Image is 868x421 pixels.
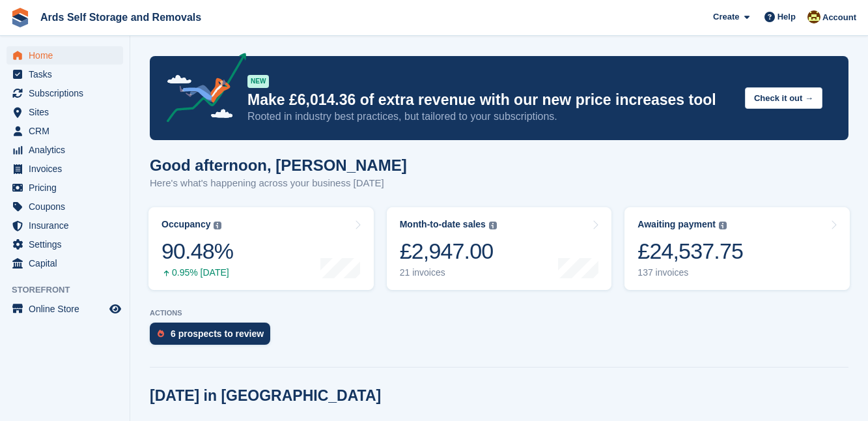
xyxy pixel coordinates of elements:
img: icon-info-grey-7440780725fd019a000dd9b08b2336e03edf1995a4989e88bcd33f0948082b44.svg [719,222,727,229]
div: 0.95% [DATE] [161,267,233,278]
span: Sites [29,103,107,121]
span: Invoices [29,160,107,178]
img: price-adjustments-announcement-icon-8257ccfd72463d97f412b2fc003d46551f7dbcb40ab6d574587a9cd5c0d94... [156,53,247,127]
span: Storefront [12,283,130,297]
span: Help [777,10,796,23]
a: menu [7,46,123,65]
span: Account [822,11,856,24]
div: £2,947.00 [400,238,497,265]
a: Awaiting payment £24,537.75 137 invoices [624,207,850,290]
img: stora-icon-8386f47178a22dfd0bd8f6a31ec36ba5ce8667c1dd55bd0f319d3a0aa187defe.svg [10,8,30,27]
span: Subscriptions [29,84,107,102]
a: menu [7,103,123,121]
a: menu [7,235,123,254]
h2: [DATE] in [GEOGRAPHIC_DATA] [150,387,381,405]
a: Occupancy 90.48% 0.95% [DATE] [148,207,374,290]
div: NEW [247,75,269,88]
span: Tasks [29,65,107,83]
span: Insurance [29,216,107,235]
div: Occupancy [161,219,210,230]
img: Mark McFerran [807,10,820,23]
a: 6 prospects to review [150,323,277,351]
a: menu [7,216,123,235]
a: menu [7,300,123,318]
div: 137 invoices [637,267,743,278]
a: menu [7,65,123,83]
span: Capital [29,254,107,272]
span: Coupons [29,197,107,216]
div: 6 prospects to review [171,328,264,339]
div: Month-to-date sales [400,219,486,230]
span: CRM [29,122,107,140]
p: Rooted in industry best practices, but tailored to your subscriptions. [247,109,735,124]
span: Pricing [29,179,107,197]
img: icon-info-grey-7440780725fd019a000dd9b08b2336e03edf1995a4989e88bcd33f0948082b44.svg [489,222,497,229]
p: ACTIONS [150,309,848,317]
div: £24,537.75 [637,238,743,265]
span: Home [29,46,107,65]
a: menu [7,84,123,102]
h1: Good afternoon, [PERSON_NAME] [150,156,407,174]
span: Settings [29,235,107,254]
img: icon-info-grey-7440780725fd019a000dd9b08b2336e03edf1995a4989e88bcd33f0948082b44.svg [214,222,221,229]
a: Preview store [107,301,123,317]
a: menu [7,160,123,178]
div: 21 invoices [400,267,497,278]
a: menu [7,122,123,140]
a: Month-to-date sales £2,947.00 21 invoices [387,207,612,290]
p: Make £6,014.36 of extra revenue with our new price increases tool [247,91,735,109]
span: Create [713,10,739,23]
div: Awaiting payment [637,219,716,230]
span: Analytics [29,141,107,159]
a: Ards Self Storage and Removals [35,7,206,28]
a: menu [7,197,123,216]
a: menu [7,254,123,272]
img: prospect-51fa495bee0391a8d652442698ab0144808aea92771e9ea1ae160a38d050c398.svg [158,330,164,338]
button: Check it out → [745,87,822,109]
span: Online Store [29,300,107,318]
a: menu [7,141,123,159]
p: Here's what's happening across your business [DATE] [150,176,407,191]
a: menu [7,179,123,197]
div: 90.48% [161,238,233,265]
